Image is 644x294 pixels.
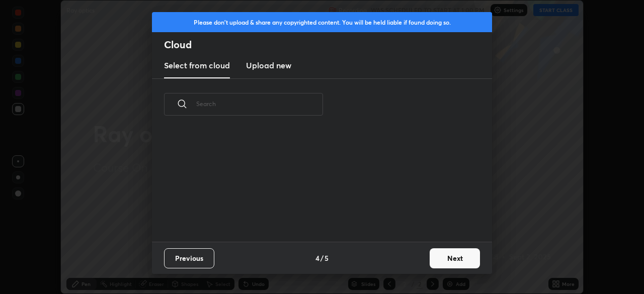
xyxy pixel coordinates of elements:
h3: Select from cloud [164,59,230,71]
button: Next [430,248,480,268]
h2: Cloud [164,38,492,51]
div: Please don't upload & share any copyrighted content. You will be held liable if found doing so. [152,12,492,32]
button: Previous [164,248,214,268]
h4: 4 [315,253,319,263]
h4: 5 [325,253,329,263]
input: Search [196,82,323,125]
h4: / [320,253,324,263]
h3: Upload new [246,59,291,71]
